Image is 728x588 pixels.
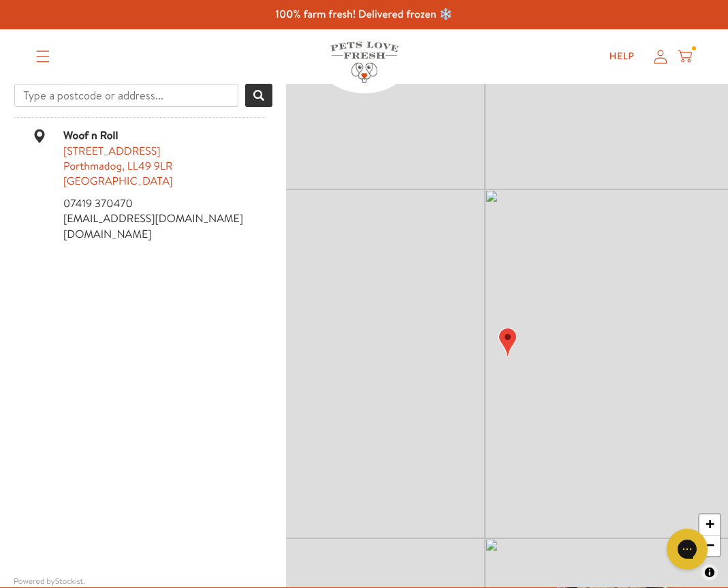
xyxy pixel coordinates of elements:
div: Woof n Roll [16,128,266,143]
a: Stockist Store Locator software (This link will open in a new tab) [55,575,83,587]
a: [EMAIL_ADDRESS][DOMAIN_NAME] [63,211,243,226]
div: [GEOGRAPHIC_DATA] [63,174,266,189]
a: Help [599,43,646,70]
iframe: Gorgias live chat messenger [660,524,714,574]
img: Pets Love Fresh [330,42,398,83]
div: Map [286,84,728,587]
div: [STREET_ADDRESS] [63,144,266,159]
a: Zoom in [699,514,720,536]
div: Porthmadog, LL49 9LR [63,159,266,174]
a: 07419 370470 [63,196,133,211]
img: Woof n Roll [498,328,517,357]
input: Type a postcode or address... [14,84,238,107]
a: woofnroll.co.uk (This link will open in a new tab) [63,227,152,242]
button: Search [245,84,272,107]
div: Powered by . [14,576,272,587]
summary: Translation missing: en.sections.header.menu [25,40,61,74]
